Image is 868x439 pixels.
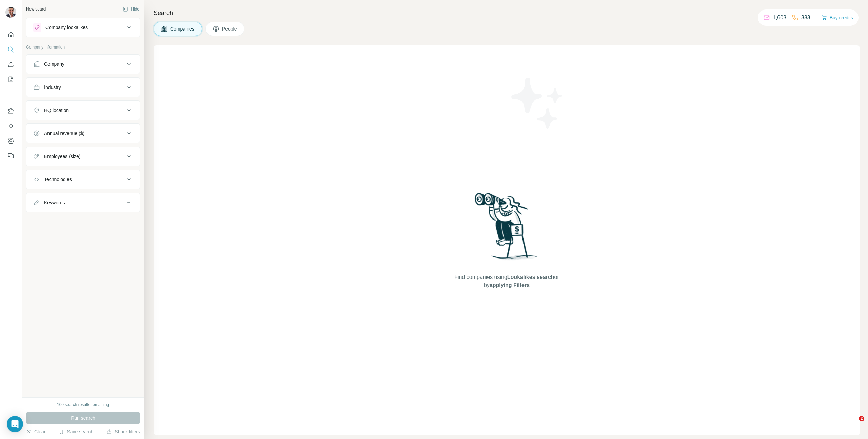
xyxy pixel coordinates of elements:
[801,14,810,22] p: 383
[26,56,140,72] button: Company
[26,6,47,12] div: New search
[452,273,561,289] span: Find companies using or by
[118,4,144,14] button: Hide
[59,428,93,435] button: Save search
[57,402,109,408] div: 100 search results remaining
[7,416,23,432] div: Open Intercom Messenger
[26,428,45,435] button: Clear
[5,120,16,132] button: Use Surfe API
[26,79,140,95] button: Industry
[44,84,61,91] div: Industry
[44,153,80,160] div: Employees (size)
[5,105,16,117] button: Use Surfe on LinkedIn
[845,416,861,432] iframe: Intercom live chat
[5,28,16,41] button: Quick start
[26,194,140,211] button: Keywords
[154,8,860,18] h4: Search
[773,14,786,22] p: 1,603
[859,416,864,421] span: 2
[44,61,64,68] div: Company
[26,171,140,188] button: Technologies
[26,102,140,118] button: HQ location
[472,191,542,267] img: Surfe Illustration - Woman searching with binoculars
[26,44,140,50] p: Company information
[507,73,568,134] img: Surfe Illustration - Stars
[106,428,140,435] button: Share filters
[5,150,16,162] button: Feedback
[44,107,69,114] div: HQ location
[170,25,195,32] span: Companies
[5,135,16,147] button: Dashboard
[5,58,16,71] button: Enrich CSV
[44,176,72,183] div: Technologies
[222,25,238,32] span: People
[26,125,140,141] button: Annual revenue ($)
[5,7,16,18] img: Avatar
[44,130,84,137] div: Annual revenue ($)
[5,43,16,56] button: Search
[26,148,140,165] button: Employees (size)
[490,282,530,288] span: applying Filters
[822,13,853,22] button: Buy credits
[45,24,88,31] div: Company lookalikes
[5,73,16,85] button: My lists
[44,199,65,206] div: Keywords
[507,274,554,280] span: Lookalikes search
[26,19,140,36] button: Company lookalikes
